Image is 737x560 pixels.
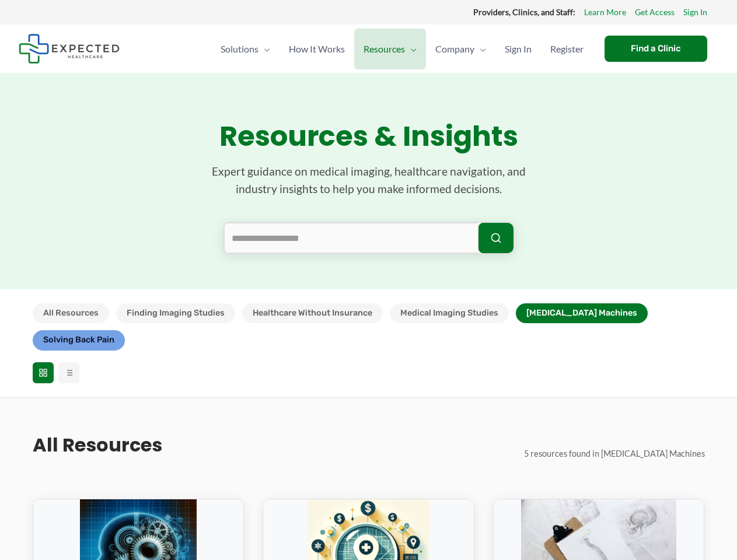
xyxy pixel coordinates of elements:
[33,433,162,457] h2: All Resources
[194,163,544,198] p: Expert guidance on medical imaging, healthcare navigation, and industry insights to help you make...
[364,29,405,69] span: Resources
[584,5,626,20] a: Learn More
[683,5,707,20] a: Sign In
[495,29,541,69] a: Sign In
[426,29,495,69] a: CompanyMenu Toggle
[405,29,417,69] span: Menu Toggle
[242,303,383,323] button: Healthcare Without Insurance
[280,29,354,69] a: How It Works
[33,120,705,153] h1: Resources & Insights
[435,29,474,69] span: Company
[505,29,532,69] span: Sign In
[474,29,486,69] span: Menu Toggle
[516,303,648,323] button: [MEDICAL_DATA] Machines
[259,29,270,69] span: Menu Toggle
[635,5,675,20] a: Get Access
[390,303,509,323] button: Medical Imaging Studies
[211,29,593,69] nav: Primary Site Navigation
[19,34,120,64] img: Expected Healthcare Logo - side, dark font, small
[33,330,125,350] button: Solving Back Pain
[116,303,235,323] button: Finding Imaging Studies
[524,449,705,459] span: 5 resources found in [MEDICAL_DATA] Machines
[605,36,707,62] a: Find a Clinic
[354,29,426,69] a: ResourcesMenu Toggle
[289,29,345,69] span: How It Works
[221,29,259,69] span: Solutions
[473,7,575,17] strong: Providers, Clinics, and Staff:
[550,29,584,69] span: Register
[33,303,109,323] button: All Resources
[541,29,593,69] a: Register
[211,29,280,69] a: SolutionsMenu Toggle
